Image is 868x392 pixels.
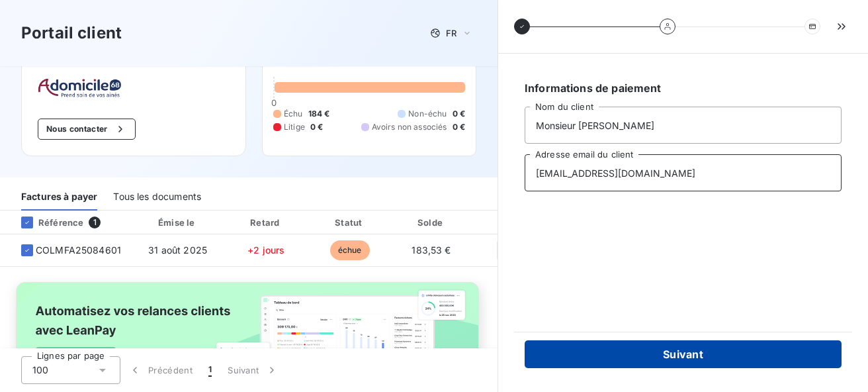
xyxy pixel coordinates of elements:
span: +2 jours [247,244,284,256]
button: 1 [200,356,220,384]
button: Suivant [525,340,842,368]
span: COLMFA25084601 [36,244,121,257]
button: Suivant [220,356,286,384]
span: 184 € [308,108,330,120]
span: 183,53 € [412,244,451,256]
div: Tous les documents [113,183,201,211]
span: 0 € [453,121,465,133]
span: échue [330,240,370,260]
span: Échu [284,108,303,120]
div: PDF [474,216,541,229]
h3: Portail client [21,21,122,45]
span: 0 [271,97,277,108]
img: Company logo [38,79,122,97]
span: 31 août 2025 [148,244,207,256]
span: FR [446,28,456,38]
button: Précédent [120,356,200,384]
span: 1 [208,364,212,377]
div: Statut [311,216,388,229]
div: Retard [226,216,306,229]
div: Factures à payer [21,183,97,211]
div: Émise le [134,216,221,229]
span: 1 [89,217,101,228]
span: Litige [284,121,305,133]
input: placeholder [525,154,842,191]
span: Avoirs non associés [372,121,447,133]
span: 0 € [310,121,323,133]
h6: Informations de paiement [525,80,842,96]
div: Référence [11,217,83,228]
span: Non-échu [408,108,447,120]
span: 100 [32,364,48,377]
button: Nous contacter [38,119,136,140]
span: 0 € [453,108,465,120]
div: Solde [394,216,469,229]
input: placeholder [525,107,842,144]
